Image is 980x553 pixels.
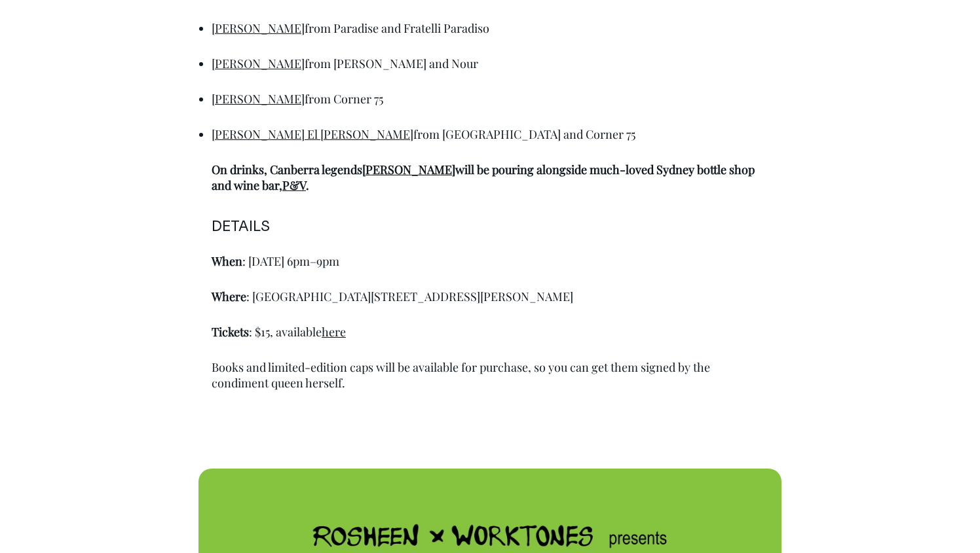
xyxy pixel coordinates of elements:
[212,219,768,235] h6: DETAILS
[212,289,768,304] p: : [GEOGRAPHIC_DATA][STREET_ADDRESS][PERSON_NAME]
[322,324,346,340] a: here
[212,324,768,340] p: : $15, available
[212,56,305,71] a: [PERSON_NAME]
[212,20,305,36] a: [PERSON_NAME]
[212,289,246,304] strong: Where
[212,56,768,71] p: from [PERSON_NAME] and Nour
[282,177,306,193] a: P&V
[212,253,768,269] p: : [DATE] 6pm–9pm
[212,324,249,340] strong: Tickets
[212,359,768,391] p: Books and limited-edition caps will be available for purchase, so you can get them signed by the ...
[212,91,305,107] a: [PERSON_NAME]
[212,91,768,107] p: from Corner 75
[212,126,413,142] a: [PERSON_NAME] El [PERSON_NAME]
[212,253,242,269] strong: When
[212,126,768,142] p: from [GEOGRAPHIC_DATA] and Corner 75
[212,162,755,193] strong: On drinks, Canberra legends will be pouring alongside much-loved Sydney bottle shop and wine bar, .
[362,162,455,177] a: [PERSON_NAME]
[212,20,768,36] p: from Paradise and Fratelli Paradiso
